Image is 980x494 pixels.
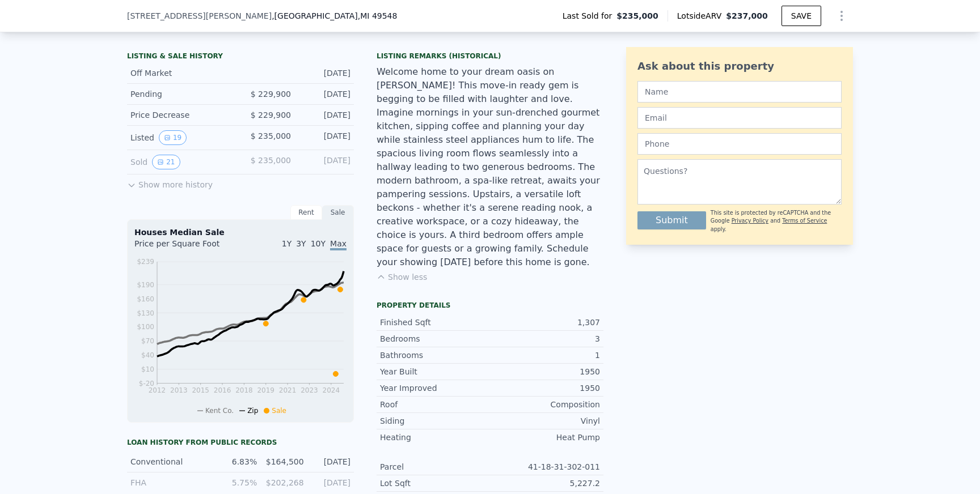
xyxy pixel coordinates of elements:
[251,131,291,140] span: $ 235,000
[563,10,617,22] span: Last Sold for
[377,271,427,283] button: Show less
[141,351,154,359] tspan: $40
[127,438,354,447] div: Loan history from public records
[127,10,272,22] span: [STREET_ADDRESS][PERSON_NAME]
[205,407,234,415] span: Kent Co.
[141,365,154,373] tspan: $10
[380,350,490,361] div: Bathrooms
[330,239,347,250] span: Max
[490,382,600,394] div: 1950
[490,461,600,472] div: 41-18-31-302-011
[380,478,490,489] div: Lot Sqft
[490,478,600,489] div: 5,227.2
[490,366,600,377] div: 1950
[137,323,154,331] tspan: $100
[264,456,303,467] div: $164,500
[272,10,397,22] span: , [GEOGRAPHIC_DATA]
[251,90,291,99] span: $ 229,900
[251,110,291,120] span: $ 229,900
[127,174,213,190] button: Show more history
[137,309,154,317] tspan: $130
[264,477,303,488] div: $202,268
[380,382,490,394] div: Year Improved
[296,239,306,248] span: 3Y
[490,415,600,427] div: Vinyl
[677,10,726,22] span: Lotside ARV
[159,130,187,145] button: View historical data
[134,238,240,256] div: Price per Square Foot
[170,386,188,394] tspan: 2013
[732,218,768,224] a: Privacy Policy
[149,386,166,394] tspan: 2012
[323,386,340,394] tspan: 2024
[637,133,842,155] input: Phone
[141,337,154,345] tspan: $70
[726,11,768,20] span: $237,000
[380,415,490,427] div: Siding
[130,477,210,488] div: FHA
[235,386,253,394] tspan: 2018
[637,81,842,103] input: Name
[137,258,154,266] tspan: $239
[300,155,350,169] div: [DATE]
[137,281,154,289] tspan: $190
[377,52,603,61] div: Listing Remarks (Historical)
[311,239,326,248] span: 10Y
[130,456,210,467] div: Conventional
[380,399,490,410] div: Roof
[214,386,231,394] tspan: 2016
[301,386,318,394] tspan: 2023
[139,380,154,387] tspan: $-20
[192,386,209,394] tspan: 2015
[380,366,490,377] div: Year Built
[130,130,231,145] div: Listed
[300,67,350,79] div: [DATE]
[130,67,231,79] div: Off Market
[490,333,600,344] div: 3
[380,317,490,328] div: Finished Sqft
[490,350,600,361] div: 1
[300,88,350,100] div: [DATE]
[782,218,827,224] a: Terms of Service
[377,301,603,310] div: Property details
[490,399,600,410] div: Composition
[217,456,257,467] div: 6.83%
[257,386,274,394] tspan: 2019
[311,456,350,467] div: [DATE]
[322,205,354,220] div: Sale
[311,477,350,488] div: [DATE]
[490,432,600,443] div: Heat Pump
[490,317,600,328] div: 1,307
[782,6,821,26] button: SAVE
[272,407,286,415] span: Sale
[637,211,706,229] button: Submit
[217,477,257,488] div: 5.75%
[251,156,291,165] span: $ 235,000
[152,155,180,169] button: View historical data
[637,107,842,129] input: Email
[134,227,347,238] div: Houses Median Sale
[711,209,842,233] div: This site is protected by reCAPTCHA and the Google and apply.
[282,239,292,248] span: 1Y
[380,461,490,472] div: Parcel
[830,5,853,27] button: Show Options
[616,10,658,22] span: $235,000
[130,88,231,100] div: Pending
[247,407,258,415] span: Zip
[137,295,154,303] tspan: $160
[637,58,842,74] div: Ask about this property
[279,386,297,394] tspan: 2021
[127,52,354,63] div: LISTING & SALE HISTORY
[380,333,490,344] div: Bedrooms
[380,432,490,443] div: Heating
[358,11,398,20] span: , MI 49548
[377,65,603,269] div: Welcome home to your dream oasis on [PERSON_NAME]! This move-in ready gem is begging to be filled...
[290,205,322,220] div: Rent
[300,130,350,145] div: [DATE]
[300,109,350,121] div: [DATE]
[130,155,231,169] div: Sold
[130,109,231,121] div: Price Decrease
